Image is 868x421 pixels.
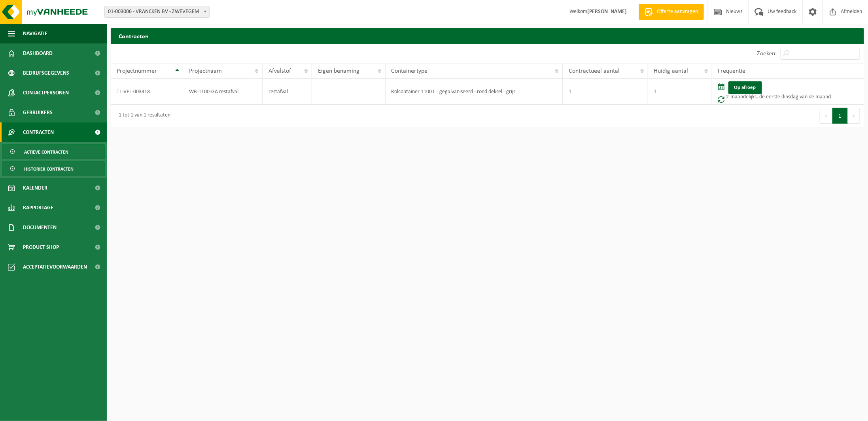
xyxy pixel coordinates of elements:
span: Huidig aantal [654,68,688,74]
h2: Contracten [111,28,864,43]
td: Rolcontainer 1100 L - gegalvaniseerd - rond deksel - grijs [386,79,563,105]
span: Frequentie [718,68,746,74]
td: TL-VEL-003318 [111,79,183,105]
span: Eigen benaming [318,68,359,74]
a: Offerte aanvragen [639,4,704,20]
button: Next [848,108,860,124]
span: Contracten [23,122,54,142]
a: Historiek contracten [2,161,105,176]
label: Zoeken: [757,51,777,57]
td: 1 [563,79,648,105]
td: restafval [263,79,312,105]
span: Contactpersonen [23,83,69,103]
span: Projectnummer [117,68,157,74]
div: 1 tot 1 van 1 resultaten [115,109,170,123]
span: Rapportage [23,198,53,218]
button: 1 [832,108,848,124]
button: Previous [820,108,832,124]
a: Actieve contracten [2,144,105,159]
span: Historiek contracten [24,162,74,177]
span: Projectnaam [189,68,222,74]
span: Gebruikers [23,103,53,122]
span: 01-003006 - VRANCKEN BV - ZWEVEGEM [104,6,210,18]
span: Afvalstof [269,68,291,74]
span: Navigatie [23,24,47,43]
td: 2-maandelijks, de eerste dinsdag van de maand [712,79,864,105]
strong: [PERSON_NAME] [587,9,627,15]
span: Dashboard [23,43,53,63]
span: Documenten [23,218,57,237]
span: Contractueel aantal [569,68,620,74]
span: Bedrijfsgegevens [23,63,69,83]
td: 1 [648,79,712,105]
span: Acceptatievoorwaarden [23,257,87,277]
span: Actieve contracten [24,145,68,160]
span: Kalender [23,178,47,198]
a: Op afroep [728,81,762,94]
span: Product Shop [23,237,59,257]
td: WB-1100-GA restafval [183,79,263,105]
span: Offerte aanvragen [655,8,700,16]
span: Containertype [391,68,428,74]
span: 01-003006 - VRANCKEN BV - ZWEVEGEM [105,6,209,17]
